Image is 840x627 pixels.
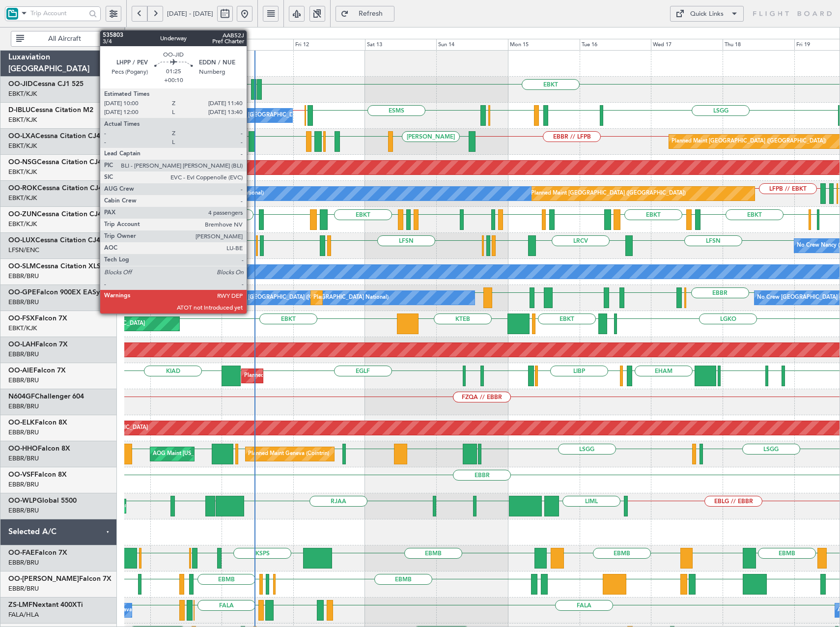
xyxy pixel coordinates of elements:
[580,39,651,51] div: Tue 16
[8,133,100,140] a: OO-LXACessna Citation CJ4
[8,246,39,255] a: LFSN/ENC
[313,290,491,305] div: Planned Maint [GEOGRAPHIC_DATA] ([GEOGRAPHIC_DATA] National)
[8,159,37,166] span: OO-NSG
[8,159,102,166] a: OO-NSGCessna Citation CJ4
[651,39,723,51] div: Wed 17
[8,289,106,296] a: OO-GPEFalcon 900EX EASy II
[8,142,37,150] a: EBKT/KJK
[531,186,686,201] div: Planned Maint [GEOGRAPHIC_DATA] ([GEOGRAPHIC_DATA])
[8,211,102,218] a: OO-ZUNCessna Citation CJ4
[8,584,39,593] a: EBBR/BRU
[150,39,222,51] div: Wed 10
[8,601,32,608] span: ZS-LMF
[8,272,39,281] a: EBBR/BRU
[8,89,37,98] a: EBKT/KJK
[8,454,39,463] a: EBBR/BRU
[8,237,35,244] span: OO-LUX
[365,39,437,51] div: Sat 13
[8,575,112,582] a: OO-[PERSON_NAME]Falcon 7X
[30,6,86,21] input: Trip Account
[8,81,84,87] a: OO-JIDCessna CJ1 525
[8,115,37,124] a: EBKT/KJK
[8,185,37,192] span: OO-ROK
[8,107,93,114] a: D-IBLUCessna Citation M2
[224,290,389,305] div: No Crew [GEOGRAPHIC_DATA] ([GEOGRAPHIC_DATA] National)
[8,185,102,192] a: OO-ROKCessna Citation CJ4
[8,107,30,114] span: D-IBLU
[8,497,77,504] a: OO-WLPGlobal 5500
[8,419,67,426] a: OO-ELKFalcon 8X
[690,9,724,19] div: Quick Links
[224,108,389,123] div: No Crew [GEOGRAPHIC_DATA] ([GEOGRAPHIC_DATA] National)
[8,393,35,400] span: N604GF
[336,6,394,22] button: Refresh
[723,39,794,51] div: Thu 18
[8,610,39,619] a: FALA/HLA
[8,298,39,307] a: EBBR/BRU
[8,506,39,515] a: EBBR/BRU
[130,134,308,149] div: Planned Maint [GEOGRAPHIC_DATA] ([GEOGRAPHIC_DATA] National)
[8,367,33,374] span: OO-AIE
[8,558,39,567] a: EBBR/BRU
[8,220,37,228] a: EBKT/KJK
[8,168,37,176] a: EBKT/KJK
[8,601,83,608] a: ZS-LMFNextant 400XTi
[8,549,35,556] span: OO-FAE
[8,497,37,504] span: OO-WLP
[167,9,213,18] span: [DATE] - [DATE]
[8,341,68,348] a: OO-LAHFalcon 7X
[222,39,293,51] div: Thu 11
[8,263,36,270] span: OO-SLM
[8,376,39,385] a: EBBR/BRU
[244,369,399,383] div: Planned Maint [GEOGRAPHIC_DATA] ([GEOGRAPHIC_DATA])
[8,549,67,556] a: OO-FAEFalcon 7X
[8,324,37,333] a: EBKT/KJK
[8,393,84,400] a: N604GFChallenger 604
[672,134,826,149] div: Planned Maint [GEOGRAPHIC_DATA] ([GEOGRAPHIC_DATA])
[153,447,272,461] div: AOG Maint [US_STATE] ([GEOGRAPHIC_DATA])
[248,447,329,461] div: Planned Maint Geneva (Cointrin)
[26,35,103,42] span: All Aircraft
[670,6,744,22] button: Quick Links
[508,39,580,51] div: Mon 15
[8,211,37,218] span: OO-ZUN
[8,445,38,452] span: OO-HHO
[8,350,39,359] a: EBBR/BRU
[8,471,34,478] span: OO-VSF
[105,603,146,618] div: A/C Unavailable
[436,39,508,51] div: Sun 14
[11,31,107,47] button: All Aircraft
[8,194,37,202] a: EBKT/KJK
[351,10,391,17] span: Refresh
[127,29,143,37] div: [DATE]
[8,480,39,489] a: EBBR/BRU
[8,315,67,322] a: OO-FSXFalcon 7X
[8,133,35,140] span: OO-LXA
[8,419,35,426] span: OO-ELK
[8,367,66,374] a: OO-AIEFalcon 7X
[8,402,39,411] a: EBBR/BRU
[8,289,36,296] span: OO-GPE
[8,341,35,348] span: OO-LAH
[8,471,67,478] a: OO-VSFFalcon 8X
[293,39,365,51] div: Fri 12
[8,81,33,87] span: OO-JID
[8,428,39,437] a: EBBR/BRU
[8,263,101,270] a: OO-SLMCessna Citation XLS
[8,575,79,582] span: OO-[PERSON_NAME]
[8,445,70,452] a: OO-HHOFalcon 8X
[8,315,35,322] span: OO-FSX
[8,237,100,244] a: OO-LUXCessna Citation CJ4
